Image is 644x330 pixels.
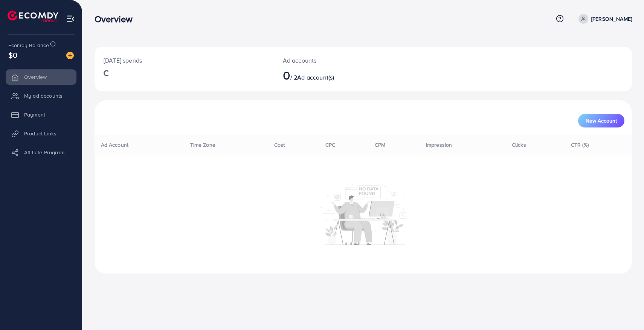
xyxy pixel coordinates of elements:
p: [PERSON_NAME] [591,14,632,23]
img: logo [8,11,58,22]
span: Ad account(s) [297,73,334,81]
span: $0 [8,49,17,60]
img: menu [66,14,75,23]
img: image [66,52,74,59]
span: New Account [586,118,617,123]
a: [PERSON_NAME] [575,14,632,24]
h3: Overview [95,14,139,25]
span: 0 [283,66,290,84]
p: Ad accounts [283,56,399,65]
p: [DATE] spends [104,56,265,65]
h2: / 2 [283,68,399,82]
button: New Account [578,114,624,127]
span: Ecomdy Balance [8,41,49,49]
